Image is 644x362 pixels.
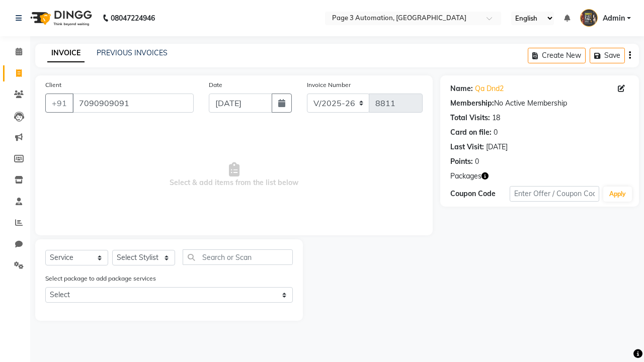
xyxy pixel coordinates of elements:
div: 18 [492,113,500,123]
input: Search or Scan [183,249,293,265]
button: Create New [528,48,586,63]
img: Admin [580,9,598,27]
a: PREVIOUS INVOICES [97,48,168,57]
span: Packages [450,171,481,182]
div: [DATE] [486,142,508,152]
a: Qa Dnd2 [475,83,504,94]
div: Card on file: [450,127,492,138]
label: Client [45,80,61,89]
span: Select & add items from the list below [45,125,423,225]
div: Membership: [450,98,494,109]
button: Save [590,48,625,63]
div: 0 [494,127,498,138]
label: Date [209,80,222,89]
b: 08047224946 [111,4,155,32]
label: Select package to add package services [45,274,156,283]
div: Coupon Code [450,189,510,199]
img: logo [26,4,95,32]
input: Search by Name/Mobile/Email/Code [72,94,194,113]
div: Name: [450,83,473,94]
div: 0 [475,156,479,167]
label: Invoice Number [307,80,351,89]
div: Points: [450,156,473,167]
a: INVOICE [47,44,85,62]
div: Total Visits: [450,113,490,123]
input: Enter Offer / Coupon Code [510,186,599,202]
span: Admin [603,13,625,24]
button: +91 [45,94,73,113]
button: Apply [603,187,632,202]
div: No Active Membership [450,98,629,109]
div: Last Visit: [450,142,484,152]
